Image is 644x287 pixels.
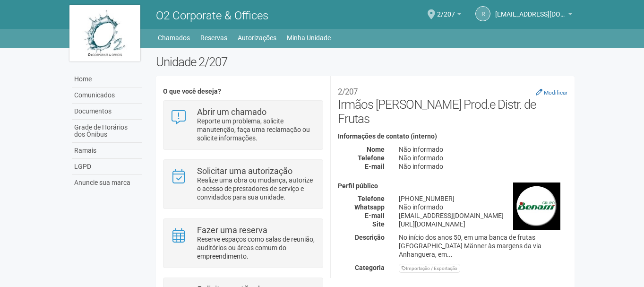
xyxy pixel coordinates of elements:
small: Modificar [544,89,567,96]
h2: Unidade 2/207 [156,55,575,69]
div: [URL][DOMAIN_NAME] [392,220,575,228]
p: Realize uma obra ou mudança, autorize o acesso de prestadores de serviço e convidados para sua un... [197,176,316,201]
p: Reporte um problema, solicite manutenção, faça uma reclamação ou solicite informações. [197,117,316,142]
div: [PHONE_NUMBER] [392,194,575,203]
strong: Nome [367,146,385,153]
h4: Informações de contato (interno) [338,133,567,140]
h4: O que você deseja? [163,88,323,95]
h4: Perfil público [338,183,567,190]
a: Documentos [72,104,142,120]
div: Importação / Exportação [399,264,460,273]
a: LGPD [72,159,142,175]
span: 2/207 [437,1,455,18]
div: Não informado [392,145,575,154]
img: business.png [513,183,560,230]
span: O2 Corporate & Offices [156,9,268,22]
a: Chamados [158,31,190,44]
a: Grade de Horários dos Ônibus [72,120,142,143]
div: Não informado [392,154,575,162]
a: 2/207 [437,12,461,19]
a: Anuncie sua marca [72,175,142,191]
a: r [475,6,490,21]
a: Minha Unidade [287,31,331,44]
small: 2/207 [338,87,358,96]
span: recepcao@benassirio.com.br [495,1,566,18]
strong: Whatsapp [354,203,385,211]
div: Não informado [392,162,575,171]
a: Abrir um chamado Reporte um problema, solicite manutenção, faça uma reclamação ou solicite inform... [171,108,316,142]
a: Modificar [536,88,567,96]
img: logo.jpg [69,5,140,61]
strong: E-mail [365,212,385,219]
a: [EMAIL_ADDRESS][DOMAIN_NAME] [495,12,572,19]
a: Autorizações [238,31,276,44]
strong: E-mail [365,163,385,170]
strong: Abrir um chamado [197,107,266,117]
strong: Descrição [355,234,385,241]
div: Não informado [392,203,575,211]
div: No início dos anos 50, em uma banca de frutas [GEOGRAPHIC_DATA] Männer às margens da via Anhangue... [392,233,575,259]
a: Fazer uma reserva Reserve espaços como salas de reunião, auditórios ou áreas comum do empreendime... [171,226,316,261]
strong: Solicitar uma autorização [197,166,292,176]
a: Solicitar uma autorização Realize uma obra ou mudança, autorize o acesso de prestadores de serviç... [171,167,316,201]
a: Home [72,71,142,87]
strong: Telefone [358,154,385,162]
strong: Site [372,220,385,228]
a: Reservas [200,31,227,44]
div: [EMAIL_ADDRESS][DOMAIN_NAME] [392,211,575,220]
h2: Irmãos [PERSON_NAME] Prod.e Distr. de Frutas [338,83,567,126]
strong: Telefone [358,195,385,202]
strong: Categoria [355,264,385,271]
a: Ramais [72,143,142,159]
p: Reserve espaços como salas de reunião, auditórios ou áreas comum do empreendimento. [197,235,316,261]
strong: Fazer uma reserva [197,225,267,235]
a: Comunicados [72,87,142,104]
